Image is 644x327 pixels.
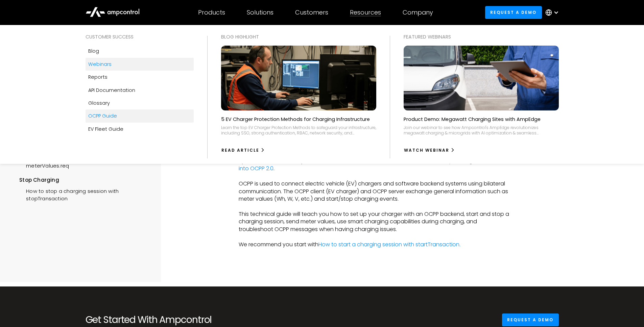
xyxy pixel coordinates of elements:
[88,125,123,133] div: EV Fleet Guide
[247,9,273,16] div: Solutions
[86,123,194,135] a: EV Fleet Guide
[88,112,117,120] div: OCPP Guide
[239,173,512,180] p: ‍
[88,99,110,107] div: Glossary
[318,241,460,248] a: How to start a charging session with startTransaction.
[19,184,148,204] a: How to stop a charging session with stopTransaction
[239,157,506,172] a: hardware manufacturers are planning to transition into OCPP 2.0
[86,314,234,326] h2: Get Started With Ampcontrol
[239,233,512,241] p: ‍
[239,180,512,203] p: OCPP is used to connect electric vehicle (EV) chargers and software backend systems using bilater...
[221,33,376,41] div: Blog Highlight
[198,9,225,16] div: Products
[404,33,559,41] div: Featured webinars
[295,9,328,16] div: Customers
[86,97,194,109] a: Glossary
[88,60,112,68] div: Webinars
[350,9,381,16] div: Resources
[485,6,542,19] a: Request a demo
[86,45,194,57] a: Blog
[88,86,135,94] div: API Documentation
[86,71,194,83] a: Reports
[86,58,194,71] a: Webinars
[403,9,433,16] div: Company
[239,210,512,233] p: This technical guide will teach you how to set up your charger with an OCPP backend, start and st...
[86,109,194,122] a: OCPP Guide
[221,147,259,153] div: Read Article
[86,33,194,41] div: Customer success
[404,147,449,153] div: watch webinar
[404,125,559,135] div: Join our webinar to see how Ampcontrol's AmpEdge revolutionizes megawatt charging & microgrids wi...
[221,116,370,123] p: 5 EV Charger Protection Methods for Charging Infrastructure
[86,84,194,97] a: API Documentation
[88,73,108,81] div: Reports
[221,145,265,156] a: Read Article
[404,145,455,156] a: watch webinar
[221,125,376,135] div: Learn the top EV Charger Protection Methods to safeguard your infrastructure, including SSO, stro...
[404,116,541,123] p: Product Demo: Megawatt Charging Sites with AmpEdge
[502,313,559,326] a: Request a demo
[88,47,99,55] div: Blog
[239,241,512,248] p: We recommend you start with
[19,177,148,184] div: Stop Charging
[239,203,512,210] p: ‍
